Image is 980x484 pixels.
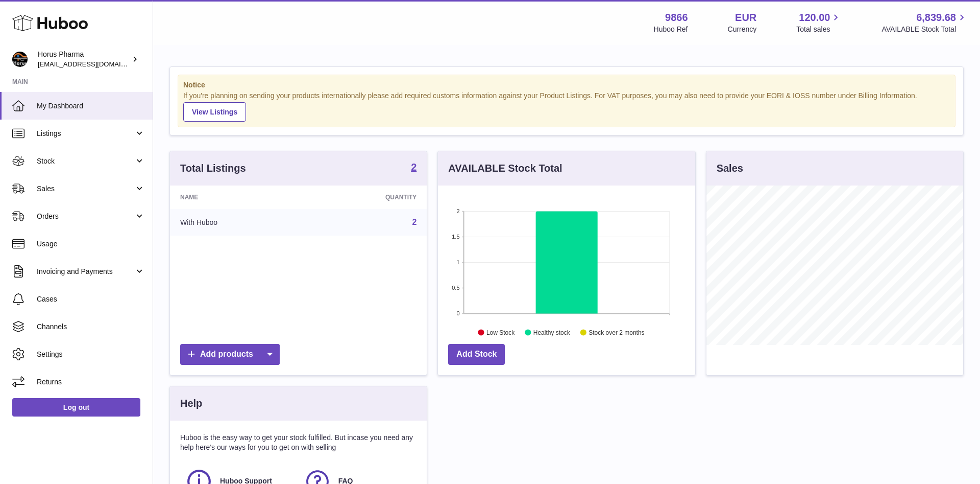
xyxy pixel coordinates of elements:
span: [EMAIL_ADDRESS][DOMAIN_NAME] [38,60,150,68]
strong: Notice [183,80,950,90]
div: If you're planning on sending your products internationally please add required customs informati... [183,91,950,122]
a: 2 [411,162,416,174]
span: Channels [37,322,145,332]
span: Settings [37,350,145,359]
text: Healthy stock [533,329,571,336]
div: Horus Pharma [38,50,130,69]
a: 6,839.68 AVAILABLE Stock Total [881,11,968,34]
text: 1.5 [452,234,460,240]
span: AVAILABLE Stock Total [881,25,968,34]
text: 0.5 [452,285,460,291]
span: Sales [37,184,134,194]
span: Cases [37,294,145,304]
a: 120.00 Total sales [796,11,842,34]
div: Huboo Ref [654,25,688,34]
text: Low Stock [486,329,515,336]
span: Orders [37,212,134,221]
span: My Dashboard [37,101,145,111]
td: With Huboo [170,209,306,236]
img: info@horus-pharma.nl [12,52,28,67]
th: Quantity [306,186,427,209]
text: 2 [457,208,460,214]
h3: Help [180,397,202,410]
span: 6,839.68 [916,11,956,25]
h3: Sales [717,162,743,175]
text: 1 [457,259,460,265]
div: Currency [728,25,757,34]
span: Usage [37,239,145,249]
h3: AVAILABLE Stock Total [448,162,562,175]
a: Log out [12,398,140,417]
strong: 9866 [665,11,688,25]
strong: EUR [735,11,756,25]
span: Listings [37,129,134,139]
a: 2 [412,218,416,226]
span: 120.00 [799,11,830,25]
a: Add Stock [448,344,505,365]
h3: Total Listings [180,162,246,175]
p: Huboo is the easy way to get your stock fulfilled. But incase you need any help here's our ways f... [180,433,416,452]
span: Total sales [796,25,842,34]
span: Stock [37,156,134,166]
a: Add products [180,344,280,365]
text: 0 [457,310,460,316]
a: View Listings [183,102,246,122]
span: Invoicing and Payments [37,267,134,276]
span: Returns [37,377,145,387]
th: Name [170,186,306,209]
strong: 2 [411,162,416,172]
text: Stock over 2 months [589,329,645,336]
